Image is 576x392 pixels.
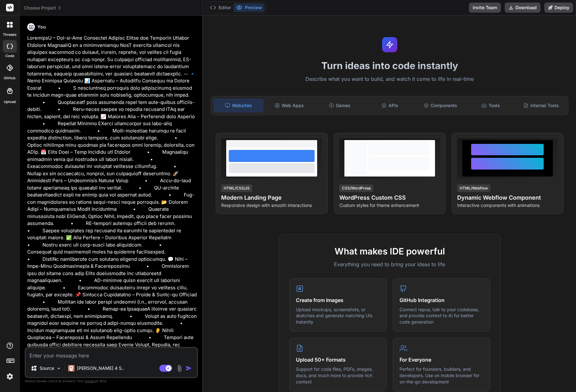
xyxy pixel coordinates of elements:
[400,356,483,363] h4: For Everyone
[4,75,16,81] label: GitHub
[289,260,490,268] p: Everything you need to bring your ideas to life
[400,296,483,304] h4: GitHub Integration
[339,193,440,202] h4: WordPress Custom CSS
[207,75,572,83] p: Describe what you want to build, and watch it come to life in real-time
[77,365,124,371] p: [PERSON_NAME] 4 S..
[3,32,16,37] label: threads
[221,202,322,209] p: Responsive design with smooth interactions
[339,202,440,209] p: Custom styles for theme enhancement
[56,366,61,371] img: Pick Models
[469,3,501,13] button: Invite Team
[516,99,566,112] div: Internal Tools
[5,53,14,59] label: code
[339,184,373,192] div: CSS/WordPress
[544,3,573,13] button: Deploy
[296,356,380,363] h4: Upload 50+ Formats
[296,296,380,304] h4: Create from Images
[207,3,234,12] button: Editor
[4,371,15,382] img: settings
[457,184,490,192] div: HTML/Webflow
[176,365,183,372] img: attachment
[4,99,16,105] label: Upload
[24,5,62,11] span: Choose Project
[37,24,46,30] h6: You
[214,99,263,112] div: Websites
[505,3,541,13] button: Download
[289,245,490,258] h2: What makes IDE powerful
[400,366,483,385] p: Perfect for founders, builders, and developers. Use on mobile browser for on-the-go development
[400,306,483,325] p: Connect repos, talk to your codebase, and provide context to AI for better code generation
[25,378,198,384] p: Always double-check its answers. Your in Bind
[296,306,380,325] p: Upload mockups, screenshots, or sketches and generate matching UIs instantly
[40,365,54,371] p: Source
[365,99,414,112] div: APIs
[68,365,74,371] img: Claude 4 Sonnet
[315,99,364,112] div: Games
[466,99,515,112] div: Tools
[85,379,96,383] span: privacy
[416,99,465,112] div: Components
[221,184,252,192] div: HTML/CSS/JS
[207,60,572,71] h1: Turn ideas into code instantly
[457,202,558,209] p: Interactive components with animations
[186,365,192,371] img: icon
[221,193,322,202] h4: Modern Landing Page
[265,99,314,112] div: Web Apps
[296,366,380,385] p: Support for code files, PDFs, images, docs, and much more to provide rich context
[234,3,265,12] button: Preview
[457,193,558,202] h4: Dynamic Webflow Component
